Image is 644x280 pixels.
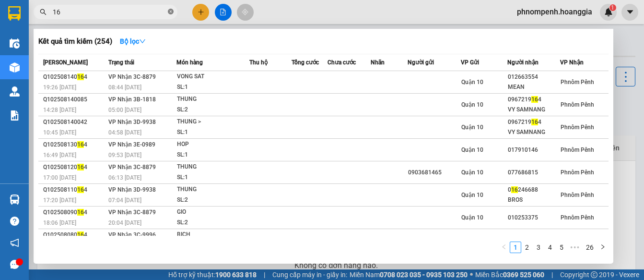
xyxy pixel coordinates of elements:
[531,96,538,103] span: 16
[567,242,583,253] li: Next 5 Pages
[43,230,105,240] div: Q102508080 4
[408,59,434,66] span: Người gửi
[583,242,597,253] a: 26
[77,141,84,148] span: 16
[521,242,533,253] li: 2
[328,59,356,66] span: Chưa cước
[545,242,555,253] a: 4
[177,82,249,93] div: SL: 1
[498,242,510,253] li: Previous Page
[508,82,560,92] div: MEAN
[43,84,76,91] span: 19:26 [DATE]
[108,164,156,170] span: VP Nhận 3C-8879
[177,117,249,127] div: THUNG >
[561,101,594,108] span: Phnôm Pênh
[408,168,460,178] div: 0903681465
[508,95,560,105] div: 0967219 4
[561,214,594,221] span: Phnôm Pênh
[583,242,597,253] li: 26
[108,197,141,204] span: 07:04 [DATE]
[43,219,76,226] span: 18:06 [DATE]
[556,242,567,253] li: 5
[498,242,510,253] button: left
[508,105,560,115] div: VY SAMNANG
[177,218,249,228] div: SL: 2
[77,73,84,80] span: 16
[461,146,483,153] span: Quận 10
[10,217,19,226] span: question-circle
[510,242,521,253] a: 1
[510,242,521,253] li: 1
[108,84,141,91] span: 08:44 [DATE]
[567,242,583,253] span: •••
[108,59,134,66] span: Trạng thái
[177,195,249,206] div: SL: 2
[507,59,539,66] span: Người nhận
[43,117,105,127] div: Q102508140042
[77,186,84,193] span: 16
[371,59,385,66] span: Nhãn
[43,162,105,172] div: Q102508120 4
[77,164,84,170] span: 16
[461,192,483,198] span: Quận 10
[43,129,76,136] span: 10:45 [DATE]
[560,59,584,66] span: VP Nhận
[43,59,88,66] span: [PERSON_NAME]
[177,127,249,138] div: SL: 1
[77,209,84,216] span: 16
[292,59,319,66] span: Tổng cước
[108,231,156,238] span: VP Nhận 3C-9996
[508,145,560,155] div: 017910146
[508,195,560,205] div: BROS
[508,185,560,195] div: 0 246688
[508,117,560,127] div: 0967219 4
[43,207,105,218] div: Q102508090 4
[10,86,20,97] img: warehouse-icon
[43,140,105,150] div: Q102508130 4
[108,129,141,136] span: 04:58 [DATE]
[501,244,507,250] span: left
[53,7,166,17] input: Tìm tên, số ĐT hoặc mã đơn
[461,124,483,131] span: Quận 10
[10,195,20,205] img: warehouse-icon
[10,110,20,121] img: solution-icon
[108,186,156,193] span: VP Nhận 3D-9938
[461,59,479,66] span: VP Gửi
[561,79,594,85] span: Phnôm Pênh
[511,186,518,193] span: 16
[120,37,146,45] strong: Bộ lọc
[533,242,544,253] li: 3
[43,72,105,82] div: Q102508140 4
[43,197,76,204] span: 17:20 [DATE]
[168,8,174,17] span: close-circle
[10,260,19,269] span: message
[112,34,153,49] button: Bộ lọcdown
[108,96,156,103] span: VP Nhận 3B-1818
[461,169,483,176] span: Quận 10
[600,244,606,250] span: right
[461,101,483,108] span: Quận 10
[10,238,19,247] span: notification
[177,94,249,105] div: THUNG
[556,242,567,253] a: 5
[108,174,141,181] span: 06:13 [DATE]
[249,59,268,66] span: Thu hộ
[597,242,609,253] button: right
[43,107,76,113] span: 14:28 [DATE]
[544,242,556,253] li: 4
[43,174,76,181] span: 17:00 [DATE]
[77,231,84,238] span: 16
[177,139,249,150] div: HOP
[40,9,47,15] span: search
[561,169,594,176] span: Phnôm Pênh
[8,6,21,21] img: logo-vxr
[176,59,203,66] span: Món hàng
[43,185,105,195] div: Q102508110 4
[10,62,20,73] img: warehouse-icon
[508,127,560,137] div: VY SAMNANG
[531,119,538,125] span: 16
[177,150,249,160] div: SL: 1
[168,9,174,14] span: close-circle
[177,184,249,195] div: THUNG
[43,95,105,105] div: Q102508140085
